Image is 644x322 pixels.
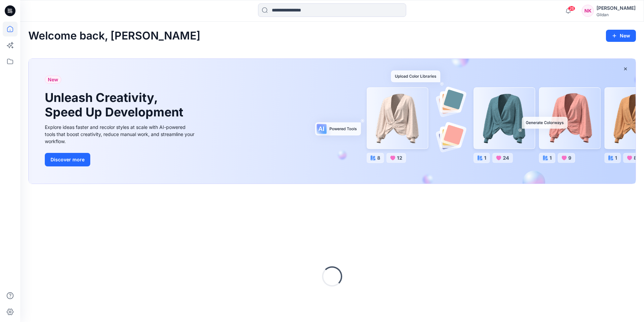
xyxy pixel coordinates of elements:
[28,30,200,42] h2: Welcome back, [PERSON_NAME]
[597,4,636,12] div: [PERSON_NAME]
[45,153,90,166] button: Discover more
[597,12,636,17] div: Gildan
[45,90,186,119] h1: Unleash Creativity, Speed Up Development
[45,124,196,145] div: Explore ideas faster and recolor styles at scale with AI-powered tools that boost creativity, red...
[582,5,594,17] div: NK
[48,76,58,84] span: New
[606,30,636,42] button: New
[568,6,575,11] span: 26
[45,153,196,166] a: Discover more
